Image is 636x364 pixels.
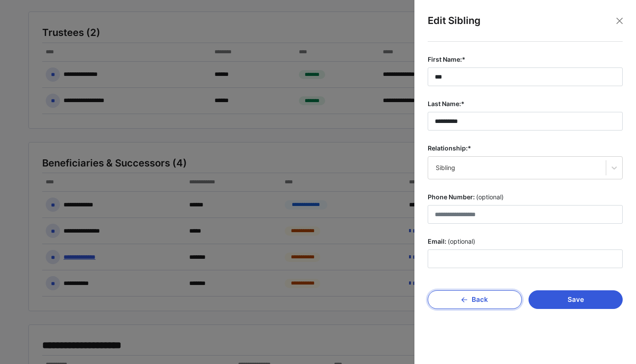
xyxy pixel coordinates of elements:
[448,237,475,246] span: (optional)
[428,99,623,108] label: Last Name:*
[613,14,626,28] button: Close
[476,193,504,202] span: (optional)
[428,290,522,309] button: Back
[529,290,623,309] button: Save
[428,193,623,202] label: Phone Number:
[428,144,623,153] label: Relationship:*
[428,237,623,246] label: Email:
[428,55,623,64] label: First Name:*
[428,13,623,42] div: Edit Sibling
[436,163,598,172] div: Sibling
